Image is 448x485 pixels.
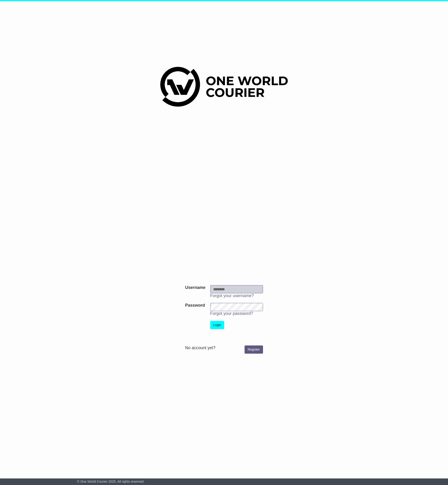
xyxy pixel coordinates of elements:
img: One World [160,67,288,107]
span: © One World Courier 2025. All rights reserved. [77,480,145,483]
a: Forgot your password? [210,311,253,316]
label: Username [185,285,205,290]
button: Login [210,321,224,329]
div: No account yet? [185,345,263,351]
label: Password [185,303,205,308]
a: Forgot your username? [210,293,254,298]
a: Register [245,345,263,354]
